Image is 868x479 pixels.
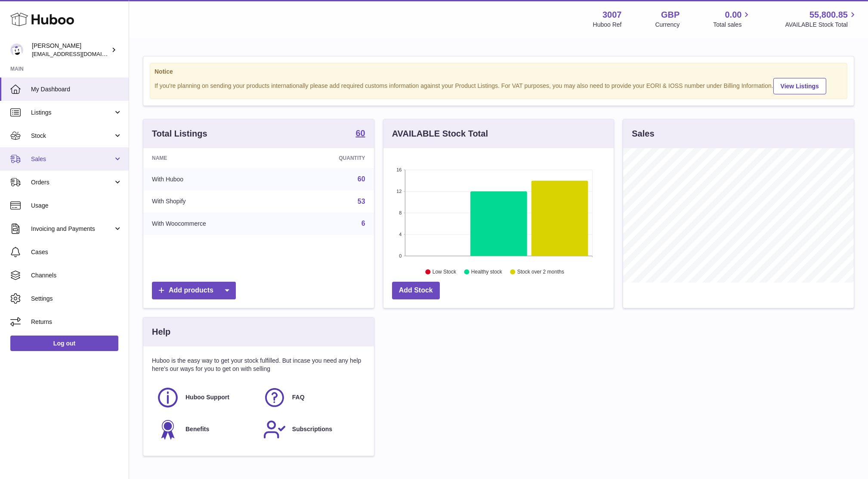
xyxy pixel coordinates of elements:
[785,21,858,29] span: AVAILABLE Stock Total
[31,202,122,210] span: Usage
[152,282,236,299] a: Add products
[31,109,113,117] span: Listings
[156,386,254,409] a: Huboo Support
[31,225,113,233] span: Invoicing and Payments
[517,269,564,275] text: Stock over 2 months
[392,282,440,299] a: Add Stock
[143,148,286,168] th: Name
[809,9,848,21] span: 55,800.85
[292,393,305,401] span: FAQ
[263,386,361,409] a: FAQ
[154,77,843,94] div: If you're planning on sending your products internationally please add required customs informati...
[471,269,503,275] text: Healthy stock
[286,148,374,168] th: Quantity
[358,198,365,205] a: 53
[31,318,122,326] span: Returns
[399,253,402,258] text: 0
[396,167,402,172] text: 16
[10,336,118,351] a: Log out
[143,212,286,235] td: With Woocommerce
[785,9,858,29] a: 55,800.85 AVAILABLE Stock Total
[355,129,365,139] a: 60
[361,220,365,227] a: 6
[632,128,654,140] h3: Sales
[32,50,127,57] span: [EMAIL_ADDRESS][DOMAIN_NAME]
[396,189,402,194] text: 12
[358,175,365,183] a: 60
[152,326,170,338] h3: Help
[154,68,843,76] strong: Notice
[185,393,229,401] span: Huboo Support
[392,128,488,140] h3: AVAILABLE Stock Total
[185,425,209,433] span: Benefits
[143,190,286,213] td: With Shopify
[602,9,622,21] strong: 3007
[152,128,207,140] h3: Total Listings
[713,9,751,29] a: 0.00 Total sales
[655,21,680,29] div: Currency
[399,232,402,237] text: 4
[143,168,286,190] td: With Huboo
[31,85,122,93] span: My Dashboard
[31,271,122,280] span: Channels
[399,210,402,215] text: 8
[31,132,113,140] span: Stock
[292,425,332,433] span: Subscriptions
[10,44,23,56] img: bevmay@maysama.com
[152,357,365,373] p: Huboo is the easy way to get your stock fulfilled. But incase you need any help here's our ways f...
[31,155,113,163] span: Sales
[593,21,622,29] div: Huboo Ref
[661,9,680,21] strong: GBP
[156,418,254,441] a: Benefits
[713,21,751,29] span: Total sales
[31,248,122,256] span: Cases
[31,178,113,187] span: Orders
[725,9,742,21] span: 0.00
[263,418,361,441] a: Subscriptions
[432,269,457,275] text: Low Stock
[773,78,826,94] a: View Listings
[355,129,365,137] strong: 60
[31,295,122,303] span: Settings
[32,42,109,58] div: [PERSON_NAME]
